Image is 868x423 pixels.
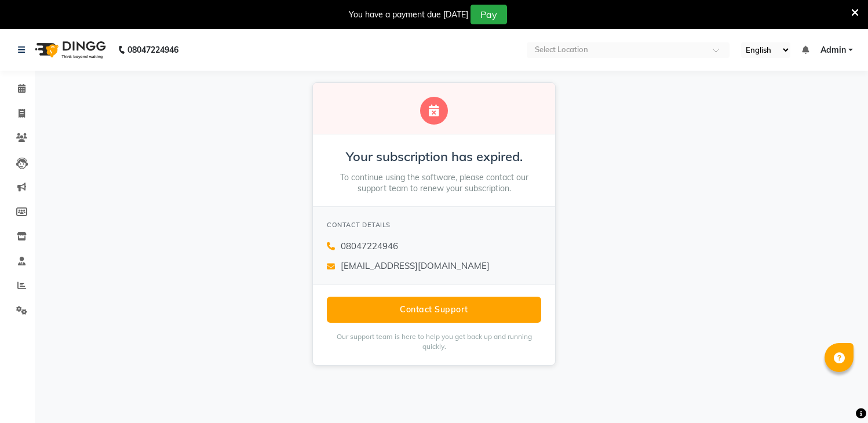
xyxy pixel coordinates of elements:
iframe: chat widget [819,377,856,411]
div: Select Location [535,44,588,56]
span: 08047224946 [341,240,398,253]
button: Contact Support [327,297,541,323]
button: Pay [471,5,507,24]
b: 08047224946 [127,34,178,66]
p: To continue using the software, please contact our support team to renew your subscription. [327,172,541,195]
span: Admin [820,44,846,56]
div: You have a payment due [DATE] [349,9,468,21]
img: logo [30,34,109,66]
p: Our support team is here to help you get back up and running quickly. [327,332,541,352]
span: [EMAIL_ADDRESS][DOMAIN_NAME] [341,260,490,273]
span: CONTACT DETAILS [327,221,391,229]
h2: Your subscription has expired. [327,148,541,165]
